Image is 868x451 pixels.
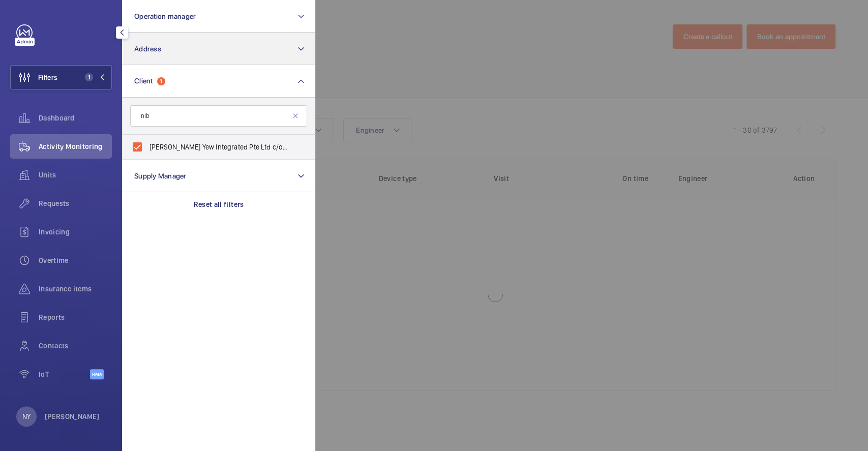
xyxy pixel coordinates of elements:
button: Filters1 [10,65,112,89]
p: [PERSON_NAME] [45,411,100,422]
span: Invoicing [39,227,112,237]
span: 1 [85,73,93,81]
span: Filters [38,72,57,82]
p: NY [22,411,31,422]
span: Dashboard [39,113,112,123]
span: Units [39,170,112,180]
span: Activity Monitoring [39,141,112,152]
span: IoT [39,369,90,379]
span: Requests [39,198,112,208]
span: Beta [90,369,104,379]
span: Insurance items [39,284,112,294]
span: Overtime [39,255,112,265]
span: Reports [39,312,112,322]
span: Contacts [39,341,112,351]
